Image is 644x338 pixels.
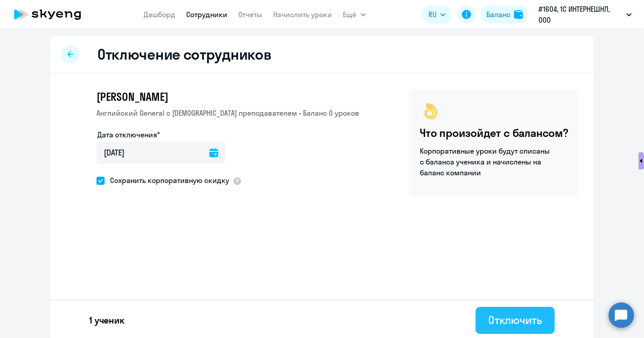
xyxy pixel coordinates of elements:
span: RU [428,9,437,20]
span: [PERSON_NAME] [96,89,168,104]
img: balance [514,10,523,19]
p: 1 ученик [89,314,125,327]
button: Ещё [343,5,366,23]
div: Отключить [488,313,542,327]
h4: Что произойдет с балансом? [420,126,568,140]
h2: Отключение сотрудников [97,45,271,63]
input: дд.мм.гггг [96,142,226,164]
button: #1604, 1С ИНТЕРНЕШНЛ, ООО [534,4,636,25]
p: #1604, 1С ИНТЕРНЕШНЛ, ООО [538,4,623,25]
label: Дата отключения* [97,129,160,140]
img: ok [420,100,442,122]
div: Баланс [486,9,510,20]
span: Ещё [343,9,357,20]
a: Дашборд [144,10,176,19]
p: Английский General с [DEMOGRAPHIC_DATA] преподавателем • Баланс 0 уроков [96,108,359,118]
span: Сохранить корпоративную скидку [105,175,229,186]
button: RU [422,5,452,23]
button: Отключить [476,307,555,334]
button: Балансbalance [481,5,529,23]
a: Сотрудники [187,10,228,19]
a: Начислить уроки [274,10,332,19]
a: Отчеты [239,10,263,19]
p: Корпоративные уроки будут списаны с баланса ученика и начислены на баланс компании [420,146,551,178]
